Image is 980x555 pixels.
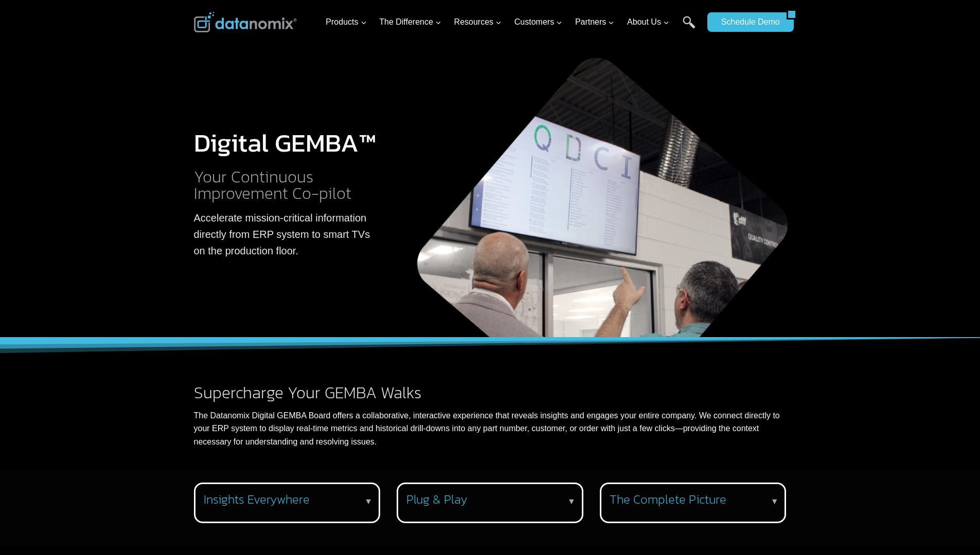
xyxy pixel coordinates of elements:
h2: Your Continuous Improvement Co-pilot [194,169,378,201]
p: ▼ [567,495,576,508]
span: Products [326,15,366,29]
span: Resources [454,15,502,29]
h1: Digital GEMBA™ [194,130,378,156]
h3: Insights Everywhere [204,492,367,507]
span: Customers [514,15,562,29]
h3: The Complete Picture [610,492,773,507]
span: Partners [575,15,614,29]
nav: Primary Navigation [322,6,702,39]
h3: Plug & Play [406,492,569,507]
a: Search [683,16,696,39]
span: About Us [627,15,669,29]
a: Schedule Demo [707,12,787,32]
p: ▼ [771,495,779,508]
p: ▼ [364,495,372,508]
span: The Difference [379,15,441,29]
img: Datanomix [194,12,297,32]
h2: Supercharge Your GEMBA Walks [194,384,787,401]
p: The Datanomix Digital GEMBA Board offers a collaborative, interactive experience that reveals ins... [194,409,787,449]
p: Accelerate mission-critical information directly from ERP system to smart TVs on the production f... [194,210,378,259]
